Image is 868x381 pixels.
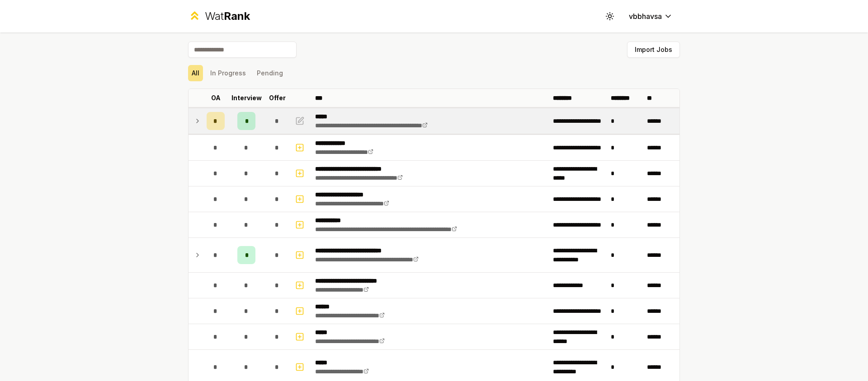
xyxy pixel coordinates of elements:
[231,93,262,102] p: Interview
[622,8,680,24] button: vbbhavsa
[629,11,662,22] span: vbbhavsa
[627,42,680,58] button: Import Jobs
[188,9,250,23] a: WatRank
[205,9,250,23] div: Wat
[269,93,286,102] p: Offer
[253,65,287,81] button: Pending
[224,9,250,23] span: Rank
[211,93,221,102] p: OA
[207,65,250,81] button: In Progress
[188,65,203,81] button: All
